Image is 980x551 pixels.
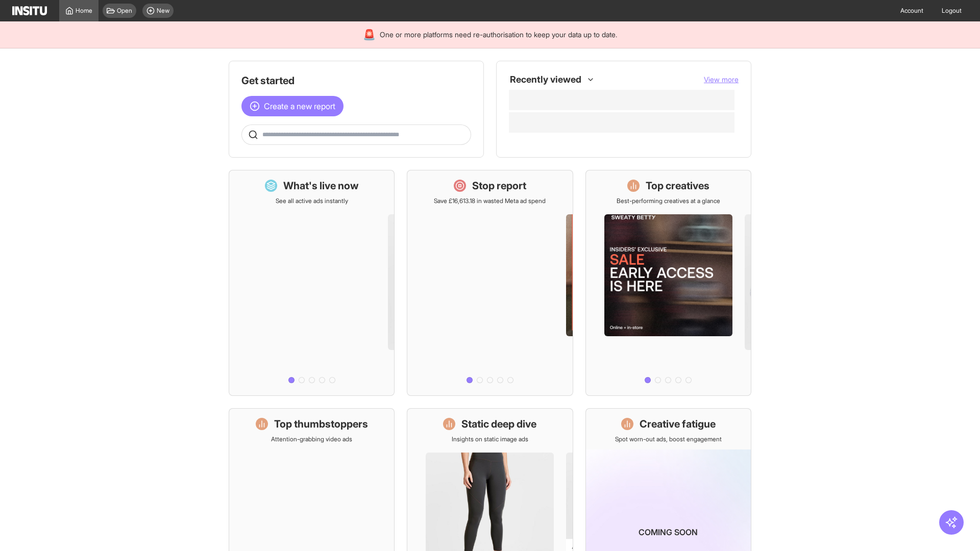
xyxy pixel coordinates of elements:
p: Save £16,613.18 in wasted Meta ad spend [434,197,546,205]
a: Stop reportSave £16,613.18 in wasted Meta ad spend [407,170,573,396]
span: Create a new report [264,100,335,112]
a: Top creativesBest-performing creatives at a glance [585,170,751,396]
h1: What's live now [283,179,359,193]
button: View more [704,74,739,85]
p: Attention-grabbing video ads [271,435,352,443]
p: Best-performing creatives at a glance [617,197,720,205]
h1: Static deep dive [461,417,536,431]
span: View more [704,75,739,84]
img: Logo [12,6,47,15]
h1: Get started [241,73,471,88]
span: Open [117,7,132,15]
a: What's live nowSee all active ads instantly [229,170,395,396]
h1: Top creatives [646,179,709,193]
span: One or more platforms need re-authorisation to keep your data up to date. [380,30,617,40]
div: 🚨 [363,28,376,42]
span: Home [76,7,92,15]
h1: Stop report [472,179,526,193]
span: New [157,7,169,15]
button: Create a new report [241,96,344,116]
p: See all active ads instantly [276,197,348,205]
p: Insights on static image ads [452,435,528,443]
h1: Top thumbstoppers [274,417,368,431]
